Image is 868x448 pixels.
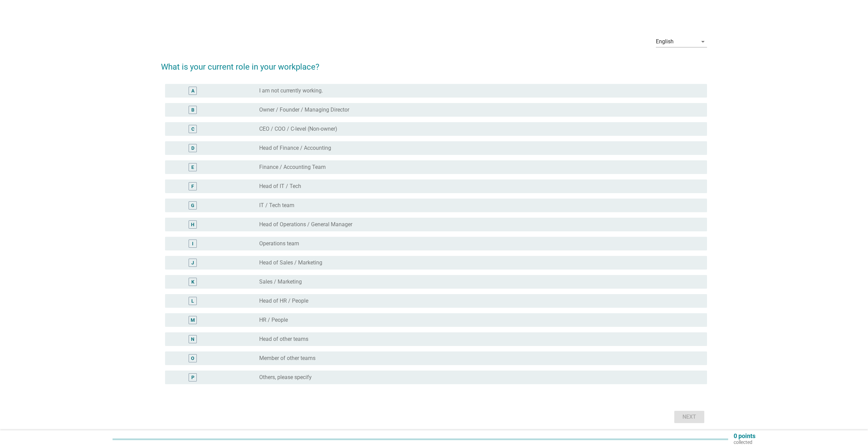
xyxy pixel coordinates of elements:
div: O [191,355,194,362]
label: Member of other teams [259,355,315,362]
i: arrow_drop_down [699,38,707,46]
label: I am not currently working. [259,87,323,94]
h2: What is your current role in your workplace? [161,54,707,73]
div: I [192,240,193,247]
label: Head of other teams [259,336,308,343]
label: Head of IT / Tech [259,183,301,190]
label: IT / Tech team [259,202,294,209]
div: A [191,87,194,95]
div: L [191,298,194,305]
label: Finance / Accounting Team [259,164,326,171]
label: HR / People [259,317,288,323]
label: Sales / Marketing [259,278,302,285]
div: K [191,278,194,286]
div: N [191,336,194,343]
label: Owner / Founder / Managing Director [259,106,349,113]
div: English [656,39,674,45]
div: J [191,259,194,266]
div: F [191,183,194,190]
label: Head of HR / People [259,298,308,304]
div: C [191,126,194,133]
label: Operations team [259,240,299,247]
label: Others, please specify [259,374,312,381]
div: P [191,374,194,381]
p: 0 points [734,433,755,439]
div: B [191,106,194,114]
label: Head of Operations / General Manager [259,221,352,228]
label: CEO / COO / C-level (Non-owner) [259,126,337,132]
div: H [191,221,194,228]
label: Head of Finance / Accounting [259,145,331,151]
label: Head of Sales / Marketing [259,259,322,266]
div: E [191,164,194,171]
div: G [191,202,194,209]
p: collected [734,439,755,445]
div: M [191,317,195,324]
div: D [191,145,194,152]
